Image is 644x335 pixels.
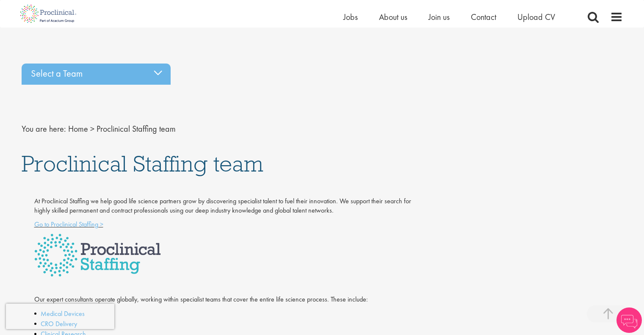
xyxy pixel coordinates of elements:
[343,11,358,22] a: Jobs
[34,295,414,305] p: Our expert consultants operate globally, working within specialist teams that cover the entire li...
[97,123,176,134] span: Proclinical Staffing team
[22,123,66,134] span: You are here:
[616,307,642,333] img: Chatbot
[22,64,171,85] div: Select a Team
[68,123,88,134] a: breadcrumb link
[22,149,263,178] span: Proclinical Staffing team
[34,197,414,216] p: At Proclinical Staffing we help good life science partners grow by discovering specialist talent ...
[6,304,114,329] iframe: reCAPTCHA
[90,123,94,134] span: >
[34,234,161,277] img: Proclinical Staffing
[428,11,450,22] a: Join us
[471,11,496,22] a: Contact
[517,11,555,22] a: Upload CV
[379,11,407,22] a: About us
[34,220,103,229] a: Go to Proclinical Staffing >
